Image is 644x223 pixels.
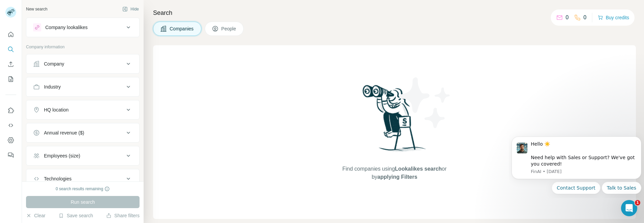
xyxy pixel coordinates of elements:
button: Quick start [5,28,16,41]
div: New search [26,6,47,12]
span: People [221,25,237,32]
p: 0 [566,14,569,22]
button: Share filters [106,212,140,219]
button: Feedback [5,149,16,161]
div: Technologies [44,175,72,182]
img: Surfe Illustration - Stars [395,72,455,133]
button: Hide [118,4,144,14]
button: Save search [58,212,93,219]
span: Companies [170,25,194,32]
div: 0 search results remaining [56,186,110,192]
button: Company lookalikes [26,19,139,35]
button: My lists [5,73,16,85]
button: Enrich CSV [5,58,16,70]
button: Technologies [26,171,139,187]
span: 1 [635,200,640,205]
button: HQ location [26,102,139,118]
img: Avatar [5,7,16,18]
div: HQ location [44,106,69,113]
button: Use Surfe on LinkedIn [5,104,16,117]
button: Industry [26,79,139,95]
button: Employees (size) [26,148,139,164]
iframe: Intercom notifications message [509,130,644,198]
button: Dashboard [5,134,16,146]
p: Company information [26,44,140,50]
h4: Search [153,8,636,18]
iframe: Intercom live chat [621,200,637,216]
p: 0 [584,14,587,22]
div: Company lookalikes [45,24,88,31]
img: Surfe Illustration - Woman searching with binoculars [360,83,430,158]
button: Search [5,43,16,55]
span: Lookalikes search [395,166,442,172]
button: Clear [26,212,45,219]
button: Buy credits [598,13,629,22]
div: Annual revenue ($) [44,129,84,136]
div: Company [44,60,64,67]
div: Industry [44,83,61,90]
span: Find companies using or by [340,165,448,181]
button: Company [26,56,139,72]
button: Use Surfe API [5,119,16,131]
span: applying Filters [377,174,417,180]
div: Employees (size) [44,152,80,159]
button: Annual revenue ($) [26,125,139,141]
